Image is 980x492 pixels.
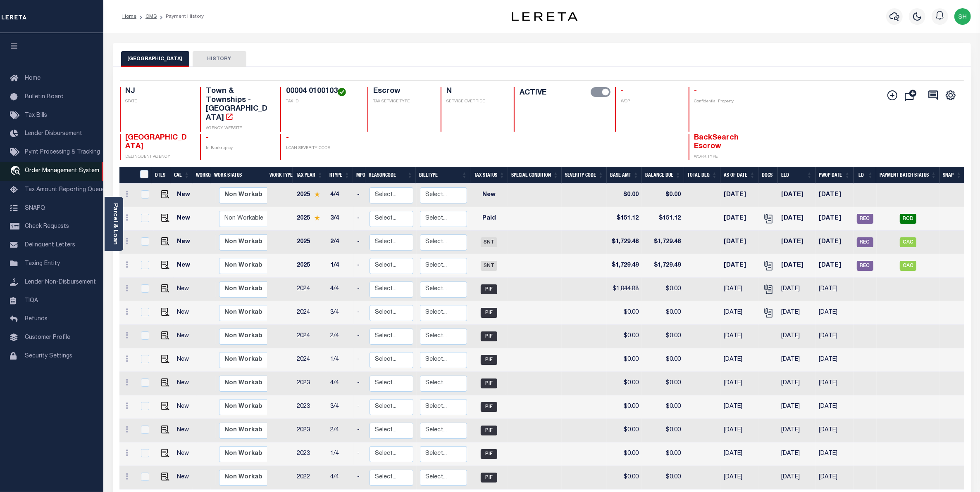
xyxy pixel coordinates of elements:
td: New [174,372,197,395]
span: CAC [900,237,916,247]
td: [DATE] [778,466,815,490]
th: Tax Year: activate to sort column ascending [293,167,326,184]
td: 4/4 [327,466,354,490]
span: PIF [481,426,497,435]
span: CAC [900,261,916,271]
p: WOP [621,99,678,105]
td: [DATE] [815,395,854,419]
td: $0.00 [642,184,684,207]
p: In Bankruptcy [206,145,270,151]
span: - [206,134,209,142]
td: 2024 [293,278,327,301]
td: New [174,278,197,301]
td: $0.00 [642,419,684,442]
a: OMS [145,14,157,19]
span: REC [857,261,873,271]
td: $0.00 [607,348,642,372]
td: 2/4 [327,325,354,348]
span: PIF [481,449,497,459]
p: WORK TYPE [694,154,759,160]
td: Paid [470,207,508,231]
td: 2/4 [327,419,354,442]
td: $151.12 [642,207,684,231]
th: As of Date: activate to sort column ascending [720,167,758,184]
a: Parcel & Loan [112,203,118,245]
td: - [354,207,366,231]
td: $0.00 [607,395,642,419]
td: 2025 [293,207,327,231]
td: [DATE] [778,348,815,372]
td: 2023 [293,395,327,419]
i: travel_explore [10,166,23,177]
span: PIF [481,355,497,365]
span: PIF [481,308,497,318]
p: TAX SERVICE TYPE [373,99,431,105]
td: [DATE] [720,254,758,278]
td: $0.00 [607,372,642,395]
td: - [354,231,366,254]
td: - [354,442,366,466]
span: REC [857,237,873,247]
p: DELINQUENT AGENCY [126,154,190,160]
td: [DATE] [720,184,758,207]
td: - [354,325,366,348]
td: - [354,184,366,207]
li: Payment History [157,13,204,20]
td: New [174,207,197,231]
span: - [694,88,697,95]
span: Delinquent Letters [25,242,75,248]
td: - [354,372,366,395]
td: - [354,301,366,325]
td: 2024 [293,348,327,372]
td: - [354,419,366,442]
td: $1,729.48 [607,231,642,254]
td: [DATE] [778,254,815,278]
td: [DATE] [720,278,758,301]
td: 2025 [293,184,327,207]
span: Customer Profile [25,335,70,341]
span: PIF [481,284,497,294]
th: ReasonCode: activate to sort column ascending [365,167,416,184]
th: &nbsp;&nbsp;&nbsp;&nbsp;&nbsp;&nbsp;&nbsp;&nbsp;&nbsp;&nbsp; [119,167,135,184]
td: - [354,254,366,278]
td: $0.00 [642,372,684,395]
td: [DATE] [720,395,758,419]
p: TAX ID [286,99,358,105]
span: PIF [481,378,497,388]
td: 2/4 [327,231,354,254]
h4: NJ [126,87,190,96]
td: $1,729.49 [607,254,642,278]
button: [GEOGRAPHIC_DATA] [121,51,189,67]
td: $0.00 [642,325,684,348]
span: Tax Bills [25,113,47,118]
td: 3/4 [327,207,354,231]
span: - [286,134,289,142]
td: [DATE] [778,325,815,348]
td: [DATE] [815,372,854,395]
td: 1/4 [327,442,354,466]
a: CAC [900,263,916,269]
td: 3/4 [327,395,354,419]
th: Work Status [211,167,267,184]
td: - [354,466,366,490]
td: New [174,442,197,466]
td: [DATE] [720,231,758,254]
td: $0.00 [642,395,684,419]
span: SNT [481,261,497,271]
td: New [174,254,197,278]
td: 2024 [293,325,327,348]
td: $1,844.88 [607,278,642,301]
td: 2023 [293,372,327,395]
td: $0.00 [607,325,642,348]
td: - [354,348,366,372]
th: BillType: activate to sort column ascending [416,167,470,184]
td: 1/4 [327,254,354,278]
td: 2023 [293,442,327,466]
td: New [174,301,197,325]
td: [DATE] [778,278,815,301]
th: Tax Status: activate to sort column ascending [470,167,508,184]
th: DTLS [152,167,171,184]
th: LD: activate to sort column ascending [854,167,877,184]
td: [DATE] [815,348,854,372]
th: &nbsp; [135,167,152,184]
